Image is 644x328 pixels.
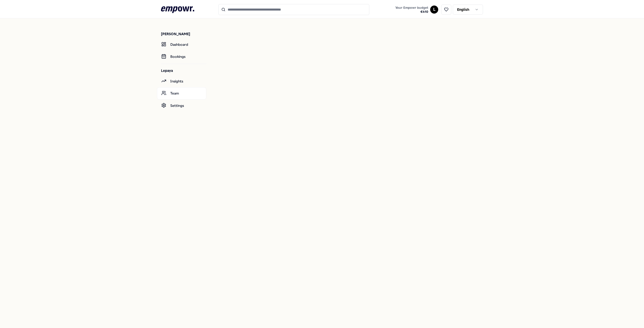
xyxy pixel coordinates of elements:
span: € 410 [395,10,428,14]
a: Settings [157,100,206,112]
a: Dashboard [157,38,206,51]
p: Lepaya [161,68,206,73]
a: Your Empowr budget€410 [393,4,430,15]
span: Your Empowr budget [395,6,428,10]
p: [PERSON_NAME] [161,31,206,36]
button: L [430,6,438,14]
button: Your Empowr budget€410 [394,5,429,15]
a: Insights [157,75,206,87]
input: Search for products, categories or subcategories [218,4,369,15]
a: Bookings [157,51,206,63]
a: Team [157,87,206,99]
